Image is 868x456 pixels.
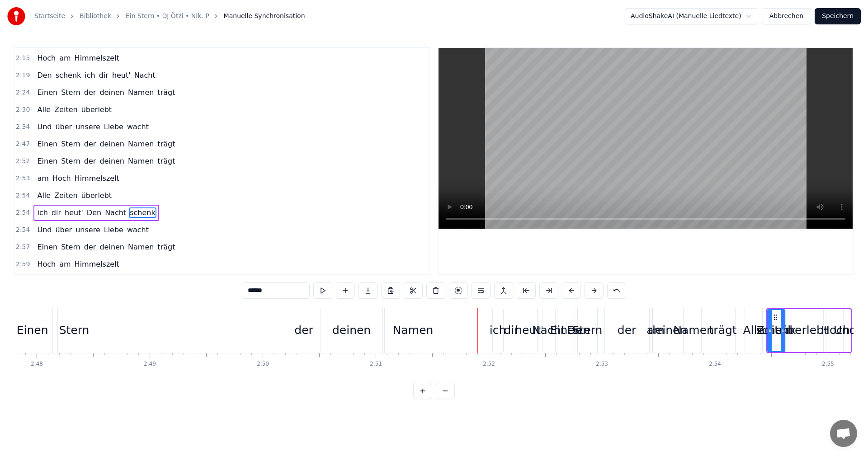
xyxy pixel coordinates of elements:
div: 2:52 [483,361,495,368]
span: Liebe [103,122,124,132]
span: trägt [156,156,176,166]
span: 2:59 [16,260,30,269]
span: heut' [64,207,84,218]
span: Den [86,207,102,218]
span: deinen [99,242,125,252]
div: Stern [59,322,90,339]
span: 2:15 [16,54,30,63]
span: 2:54 [16,208,30,217]
span: ich [36,207,48,218]
div: am [646,322,665,339]
span: Hoch [36,53,57,63]
span: überlebt [80,104,113,115]
div: Namen [393,322,434,339]
span: ich [84,70,96,80]
div: ich [490,322,506,339]
span: Himmelszelt [74,259,120,269]
div: schenk [756,322,796,339]
span: Namen [127,87,155,98]
span: Und [36,225,52,235]
div: heut' [515,322,544,339]
div: 2:55 [822,361,834,368]
span: dir [51,207,62,218]
span: deinen [99,156,125,166]
span: am [36,173,49,183]
div: Alle [743,322,764,339]
div: 2:50 [257,361,269,368]
div: Nacht [532,322,565,339]
span: schenk [55,70,82,80]
span: 2:54 [16,191,30,200]
div: 2:48 [31,361,43,368]
span: Himmelszelt [74,173,120,183]
span: wacht [126,122,150,132]
span: Alle [36,190,52,201]
span: Alle [36,104,52,115]
img: youka [7,7,25,25]
span: 2:47 [16,140,30,149]
span: wacht [126,225,150,235]
span: 2:53 [16,174,30,183]
button: Abbrechen [762,8,811,24]
a: Bibliothek [80,12,111,21]
span: Stern [60,87,81,98]
span: Stern [60,156,81,166]
span: 2:54 [16,226,30,235]
span: überlebt [80,190,113,201]
span: Hoch [52,173,72,183]
span: unsere [75,122,101,132]
span: Namen [127,242,155,252]
span: deinen [99,87,125,98]
span: 2:30 [16,105,30,114]
div: 2:49 [144,361,156,368]
span: Stern [60,139,81,149]
div: der [294,322,313,339]
span: Hoch [36,259,57,269]
a: Startseite [34,12,65,21]
span: 2:52 [16,157,30,166]
span: Liebe [103,225,124,235]
button: Speichern [815,8,861,24]
div: 2:54 [709,361,721,368]
span: Manuelle Synchronisation [224,12,305,21]
span: 2:57 [16,243,30,252]
div: Einen [17,322,48,339]
span: über [54,225,73,235]
span: Einen [36,156,58,166]
span: Zeiten [53,104,79,115]
span: Namen [127,156,155,166]
span: heut' [111,70,132,80]
div: dir [504,322,519,339]
span: Nacht [104,207,127,218]
span: am [58,259,71,269]
span: Einen [36,242,58,252]
span: Himmelszelt [74,53,120,63]
span: 2:24 [16,88,30,97]
span: trägt [156,87,176,98]
div: Und [834,322,856,339]
span: der [83,242,97,252]
span: unsere [75,225,101,235]
span: trägt [156,139,176,149]
span: Den [36,70,52,80]
span: Und [36,122,52,132]
a: Ein Stern • DJ Ötzi • Nik. P [126,12,209,21]
span: am [58,53,71,63]
span: 2:19 [16,71,30,80]
div: Den [567,322,590,339]
span: der [83,139,97,149]
nav: breadcrumb [34,12,305,21]
span: der [83,156,97,166]
div: Chat öffnen [830,420,857,447]
span: über [54,122,73,132]
span: deinen [99,139,125,149]
div: der [618,322,637,339]
span: Nacht [133,70,156,80]
span: der [83,87,97,98]
span: Namen [127,139,155,149]
span: trägt [156,242,176,252]
span: Stern [60,242,81,252]
span: 2:34 [16,122,30,132]
span: dir [98,70,109,80]
span: schenk [129,207,156,218]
